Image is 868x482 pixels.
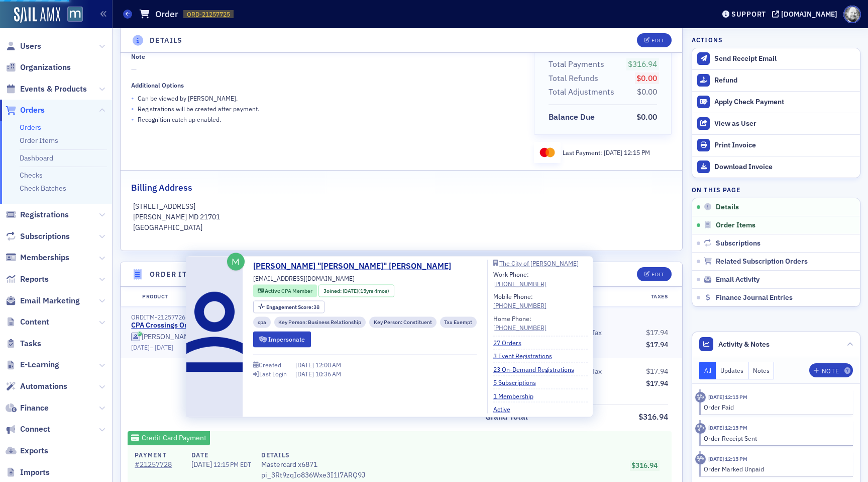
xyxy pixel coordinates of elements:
[549,111,598,123] span: Balance Due
[731,10,766,19] div: Support
[493,323,547,332] a: [PHONE_NUMBER]
[695,423,706,434] div: Activity
[716,203,739,212] span: Details
[20,171,43,180] a: Checks
[493,364,582,373] a: 23 On-Demand Registrations
[133,222,670,233] p: [GEOGRAPHIC_DATA]
[549,86,614,98] div: Total Adjustments
[14,7,60,23] img: SailAMX
[131,114,134,125] span: •
[131,82,184,89] div: Additional Options
[716,257,808,266] span: Related Subscription Orders
[191,450,251,459] h4: Date
[6,424,50,435] a: Connect
[295,361,315,369] span: [DATE]
[637,33,672,47] button: Edit
[150,269,203,280] h4: Order Items
[638,412,668,422] span: $316.94
[716,362,748,379] button: Updates
[253,260,459,272] a: [PERSON_NAME] "[PERSON_NAME]" [PERSON_NAME]
[259,362,281,368] div: Created
[716,221,755,230] span: Order Items
[652,38,664,43] div: Edit
[135,450,181,459] h4: Payment
[6,467,50,478] a: Imports
[6,62,71,73] a: Organizations
[549,72,598,85] div: Total Refunds
[493,279,547,288] a: [PHONE_NUMBER]
[187,10,230,19] span: ORD-21257725
[131,93,134,104] span: •
[261,450,365,459] h4: Details
[591,328,605,338] span: Tax
[692,185,860,194] h4: On this page
[809,363,853,377] button: Note
[772,11,841,18] button: [DOMAIN_NAME]
[131,321,311,330] a: CPA Crossings On Demand Bundle Subscription(Annual)
[253,285,317,297] div: Active: Active: CPA Member
[692,48,860,69] button: Send Receipt Email
[714,141,855,150] div: Print Invoice
[646,379,668,388] span: $17.94
[20,209,69,220] span: Registrations
[191,460,213,469] span: [DATE]
[6,84,87,95] a: Events & Products
[6,445,48,456] a: Exports
[714,98,855,107] div: Apply Check Payment
[692,35,723,44] h4: Actions
[20,62,71,73] span: Organizations
[493,260,588,266] a: The City of [PERSON_NAME]
[138,104,259,113] p: Registrations will be created after payment.
[318,285,394,297] div: Joined: 2010-06-10 00:00:00
[6,338,41,349] a: Tasks
[253,332,311,347] button: Impersonate
[323,287,343,295] span: Joined :
[843,6,861,23] span: Profile
[440,316,477,328] div: Tax Exempt
[6,252,69,263] a: Memberships
[6,316,49,328] a: Content
[624,148,650,156] span: 12:15 PM
[131,343,150,351] span: [DATE]
[155,343,173,351] span: [DATE]
[155,8,178,20] h1: Order
[692,91,860,113] button: Apply Check Payment
[20,295,80,306] span: Email Marketing
[714,76,855,85] div: Refund
[716,293,793,302] span: Finance Journal Entries
[591,328,602,338] div: Tax
[20,136,58,145] a: Order Items
[628,59,657,69] span: $316.94
[549,58,604,70] div: Total Payments
[708,424,747,431] time: 8/6/2025 12:15 PM
[493,351,560,360] a: 3 Event Registrations
[583,293,675,301] div: Taxes
[549,58,608,70] span: Total Payments
[646,328,668,337] span: $17.94
[692,156,860,178] a: Download Invoice
[274,316,366,328] div: Key Person: Business Relationship
[637,87,657,97] span: $0.00
[692,113,860,134] button: View as User
[652,272,664,277] div: Edit
[493,292,547,310] div: Mobile Phone:
[20,338,41,349] span: Tasks
[493,301,547,310] a: [PHONE_NUMBER]
[6,41,41,52] a: Users
[150,35,183,46] h4: Details
[591,366,602,377] div: Tax
[591,366,605,377] span: Tax
[20,184,66,193] a: Check Batches
[637,267,672,281] button: Edit
[646,367,668,376] span: $17.94
[135,293,372,301] div: Product
[493,404,518,413] a: Active
[131,333,195,342] a: [PERSON_NAME]
[563,148,650,157] div: Last Payment:
[537,145,558,159] img: mastercard
[131,64,519,74] span: —
[20,467,50,478] span: Imports
[493,378,544,387] a: 5 Subscriptions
